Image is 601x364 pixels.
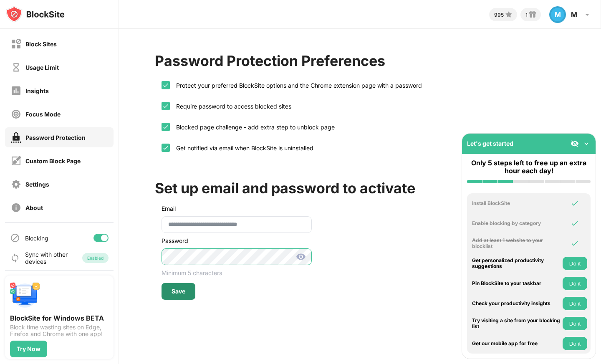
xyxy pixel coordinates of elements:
img: omni-check.svg [571,199,579,207]
div: About [25,204,43,211]
img: check.svg [162,82,169,88]
img: check.svg [162,103,169,109]
div: Protect your preferred BlockSite options and the Chrome extension page with a password [170,82,422,89]
img: password-protection-on.svg [11,132,21,143]
div: Check your productivity insights [472,301,561,306]
img: omni-check.svg [571,219,579,227]
img: blocking-icon.svg [10,233,20,243]
div: Set up email and password to activate [155,179,415,197]
img: check.svg [162,124,169,130]
div: Get personalized productivity suggestions [472,258,561,270]
div: Try visiting a site from your blocking list [472,318,561,330]
img: about-off.svg [11,202,21,213]
div: Insights [25,87,49,94]
img: omni-setup-toggle.svg [582,139,591,148]
img: settings-off.svg [11,179,21,190]
div: M [571,10,577,19]
div: Get our mobile app for free [472,341,561,346]
div: Require password to access blocked sites [170,103,291,110]
div: Focus Mode [25,111,61,118]
div: Password Protection Preferences [155,52,385,69]
img: sync-icon.svg [10,253,20,263]
img: reward-small.svg [528,10,538,20]
img: omni-check.svg [571,239,579,248]
div: 1 [525,12,528,18]
div: Block Sites [25,40,57,48]
div: Let's get started [467,140,513,147]
button: Do it [563,257,587,270]
img: push-desktop.svg [10,281,40,311]
img: time-usage-off.svg [11,62,21,73]
img: check.svg [162,144,169,151]
div: Save [172,288,185,295]
div: BlockSite for Windows BETA [10,314,109,322]
button: Do it [563,317,587,330]
img: show-password.svg [296,252,306,262]
div: Enabled [87,255,104,260]
div: Settings [25,181,49,188]
div: Install BlockSite [472,200,561,206]
img: logo-blocksite.svg [6,6,65,23]
img: focus-off.svg [11,109,21,119]
div: Block time wasting sites on Edge, Firefox and Chrome with one app! [10,324,109,337]
div: Email [162,205,176,212]
div: Password [162,237,312,244]
div: Pin BlockSite to your taskbar [472,281,561,286]
div: Usage Limit [25,64,59,71]
div: Add at least 1 website to your blocklist [472,238,561,250]
div: Password Protection [25,134,86,141]
img: eye-not-visible.svg [571,139,579,148]
div: Try Now [17,346,40,352]
img: customize-block-page-off.svg [11,156,21,166]
img: insights-off.svg [11,86,21,96]
div: M [549,6,566,23]
div: Minimum 5 characters [162,269,312,276]
div: Only 5 steps left to free up an extra hour each day! [467,159,591,175]
div: Sync with other devices [25,251,68,265]
div: Enable blocking by category [472,220,561,226]
img: block-off.svg [11,39,21,49]
div: Blocked page challenge - add extra step to unblock page [170,124,335,131]
div: Blocking [25,235,48,242]
div: Get notified via email when BlockSite is uninstalled [170,144,313,152]
button: Do it [563,297,587,310]
img: points-small.svg [504,10,514,20]
button: Do it [563,337,587,350]
div: 995 [494,12,504,18]
div: Custom Block Page [25,157,81,164]
button: Do it [563,277,587,290]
